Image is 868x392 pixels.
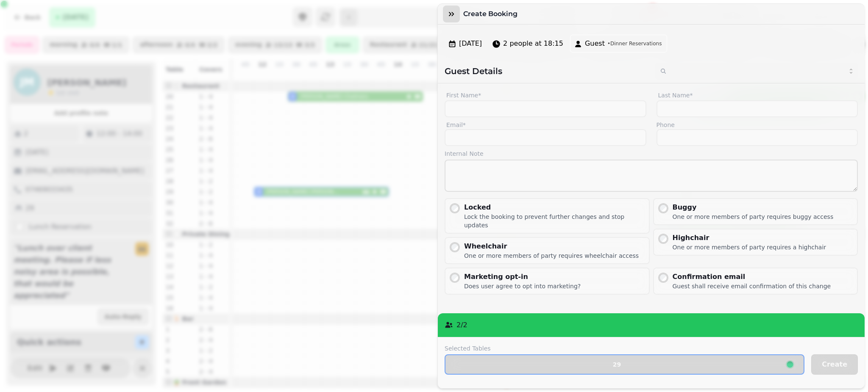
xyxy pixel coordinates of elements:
div: Does user agree to opt into marketing? [464,282,581,290]
div: Guest shall receive email confirmation of this change [673,282,831,290]
div: Confirmation email [673,272,831,282]
span: Create [822,361,847,368]
button: 29 [445,354,804,375]
button: Create [811,354,858,375]
span: [DATE] [459,39,482,49]
label: Internal Note [445,149,858,158]
h3: Create Booking [463,9,521,19]
div: One or more members of party requires a highchair [673,243,826,251]
div: One or more members of party requires wheelchair access [464,251,639,260]
div: Highchair [673,233,826,243]
span: • Dinner Reservations [607,40,662,47]
label: First Name* [445,90,646,100]
div: Buggy [673,202,834,213]
p: 2 / 2 [456,320,467,330]
div: Locked [464,202,645,213]
div: One or more members of party requires buggy access [673,213,834,221]
p: 29 [613,362,621,367]
span: 2 people at 18:15 [503,39,563,49]
label: Last Name* [657,90,858,100]
label: Selected Tables [445,344,804,353]
h2: Guest Details [445,65,648,77]
label: Email* [445,121,646,129]
div: Marketing opt-in [464,272,581,282]
span: Guest [585,39,605,49]
div: Lock the booking to prevent further changes and stop updates [464,213,645,229]
label: Phone [657,121,858,129]
div: Wheelchair [464,241,639,251]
